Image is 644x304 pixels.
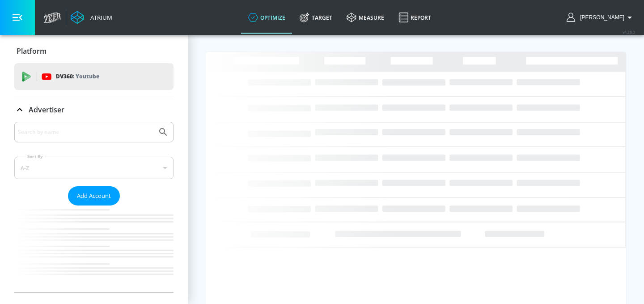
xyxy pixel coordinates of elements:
[623,30,635,34] span: v 4.28.0
[87,13,112,21] div: Atrium
[576,14,624,21] span: login as: ashley.jan@zefr.com
[14,157,174,179] div: A-Z
[77,191,111,201] span: Add Account
[68,186,120,206] button: Add Account
[56,72,99,81] p: DV360:
[241,1,292,34] a: optimize
[25,154,45,159] label: Sort By
[14,206,174,292] nav: list of Advertiser
[14,97,174,122] div: Advertiser
[292,1,339,34] a: Target
[339,1,391,34] a: measure
[17,46,47,56] p: Platform
[14,39,174,64] div: Platform
[18,126,153,138] input: Search by name
[391,1,438,34] a: Report
[567,12,635,23] button: [PERSON_NAME]
[14,122,174,292] div: Advertiser
[71,11,112,24] a: Atrium
[29,105,64,115] p: Advertiser
[14,63,174,90] div: DV360: Youtube
[76,72,99,81] p: Youtube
